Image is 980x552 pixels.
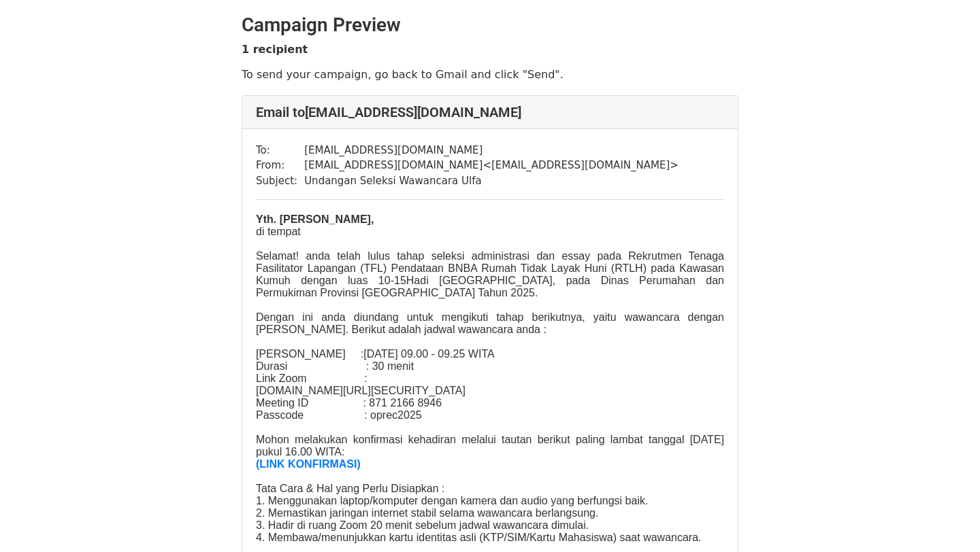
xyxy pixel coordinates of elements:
[304,173,679,189] td: Undangan Seleksi Wawancara Ulfa
[256,213,374,225] b: Yth. [PERSON_NAME],
[242,14,738,37] h2: Campaign Preview
[256,143,304,158] td: To:
[256,373,724,397] p: Link Zoom : [DOMAIN_NAME][URL][SECURITY_DATA]
[256,458,361,470] a: (LINK KONFIRMASI)
[256,434,724,458] p: Mohon melakukan konfirmasi kehadiran melalui tautan berikut paling lambat tanggal [DATE] pukul 16...
[256,360,724,373] p: Durasi : 30 menit
[256,532,724,544] p: 4. Membawa/menunjukkan kartu identitas asli (KTP/SIM/Kartu Mahasiswa) saat wawancara.
[256,158,304,173] td: From:
[256,250,724,299] p: Selamat! anda telah lulus tahap seleksi administrasi dan essay pada Rekrutmen Tenaga Fasilitator ...
[256,311,724,336] p: Dengan ini anda diundang untuk mengikuti tahap berikutnya, yaitu wawancara dengan [PERSON_NAME]. ...
[242,67,738,82] p: To send your campaign, go back to Gmail and click "Send".
[256,495,724,507] p: 1. Menggunakan laptop/komputer dengan kamera dan audio yang berfungsi baik.
[304,158,679,173] td: [EMAIL_ADDRESS][DOMAIN_NAME] < [EMAIL_ADDRESS][DOMAIN_NAME] >
[304,143,679,158] td: [EMAIL_ADDRESS][DOMAIN_NAME]
[256,397,724,409] p: Meeting ID : 871 2166 8946
[256,507,724,519] p: 2. Memastikan jaringan internet stabil selama wawancara berlangsung.
[256,483,724,495] p: Tata Cara & Hal yang Perlu Disiapkan :
[256,173,304,189] td: Subject:
[394,275,420,286] span: 15Ha
[363,348,494,360] span: [DATE] 09.00 - 09.25 WITA
[256,348,724,360] p: [PERSON_NAME] :
[256,226,724,238] p: di tempat
[256,104,724,120] h4: Email to [EMAIL_ADDRESS][DOMAIN_NAME]
[256,409,724,421] p: Passcode : oprec2025
[256,519,724,532] p: 3. Hadir di ruang Zoom 20 menit sebelum jadwal wawancara dimulai.
[242,43,308,56] strong: 1 recipient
